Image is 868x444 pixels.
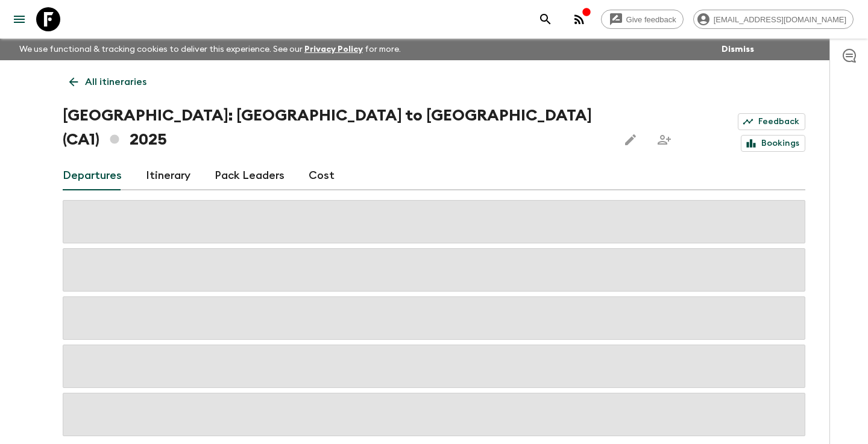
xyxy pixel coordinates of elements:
[652,128,676,152] span: Share this itinerary
[63,104,609,152] h1: [GEOGRAPHIC_DATA]: [GEOGRAPHIC_DATA] to [GEOGRAPHIC_DATA] (CA1) 2025
[146,161,190,190] a: Itinerary
[618,128,643,152] button: Edit this itinerary
[707,15,853,24] span: [EMAIL_ADDRESS][DOMAIN_NAME]
[693,10,854,29] div: [EMAIL_ADDRESS][DOMAIN_NAME]
[304,45,363,54] a: Privacy Policy
[601,10,684,29] a: Give feedback
[719,41,757,58] button: Dismiss
[63,70,153,94] a: All itineraries
[533,7,558,31] button: search adventures
[738,113,805,130] a: Feedback
[309,161,335,190] a: Cost
[215,161,285,190] a: Pack Leaders
[14,39,406,60] p: We use functional & tracking cookies to deliver this experience. See our for more.
[7,7,31,31] button: menu
[741,135,805,152] a: Bookings
[63,161,122,190] a: Departures
[620,15,683,24] span: Give feedback
[85,75,146,89] p: All itineraries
